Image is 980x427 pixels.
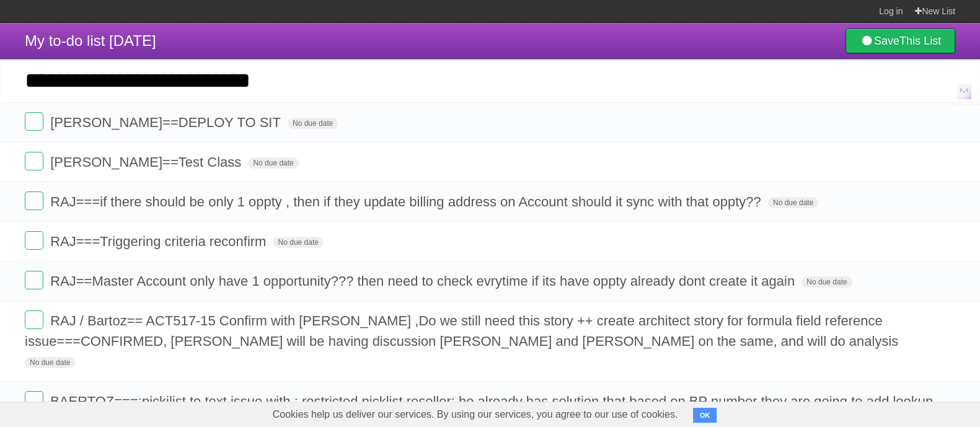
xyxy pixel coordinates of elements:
label: Done [25,391,43,410]
span: RAJ==Master Account only have 1 opportunity??? then need to check evrytime if its have oppty alre... [50,273,798,289]
label: Done [25,112,43,131]
label: Done [25,310,43,329]
label: Done [25,271,43,289]
span: No due date [25,357,75,368]
a: SaveThis List [845,29,955,53]
span: No due date [288,118,338,129]
label: Done [25,231,43,250]
span: My to-do list [DATE] [25,32,156,49]
b: This List [899,35,941,47]
span: RAJ / Bartoz== ACT517-15 Confirm with [PERSON_NAME] ,Do we still need this story ++ create archit... [25,313,901,349]
span: [PERSON_NAME]==Test Class [50,154,244,170]
span: RAJ===Triggering criteria reconfirm [50,234,269,249]
span: BAERTOZ===:pickilist to text issue with : restricted picklist reseller: he already has solution t... [50,394,936,409]
span: [PERSON_NAME]==DEPLOY TO SIT [50,115,284,130]
span: No due date [768,197,818,208]
span: Cookies help us deliver our services. By using our services, you agree to our use of cookies. [260,402,691,427]
span: RAJ===if there should be only 1 oppty , then if they update billing address on Account should it ... [50,194,764,209]
span: No due date [248,157,298,169]
label: Done [25,152,43,170]
span: No due date [273,237,324,248]
label: Done [25,191,43,210]
span: No due date [801,276,852,288]
button: OK [693,408,717,423]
